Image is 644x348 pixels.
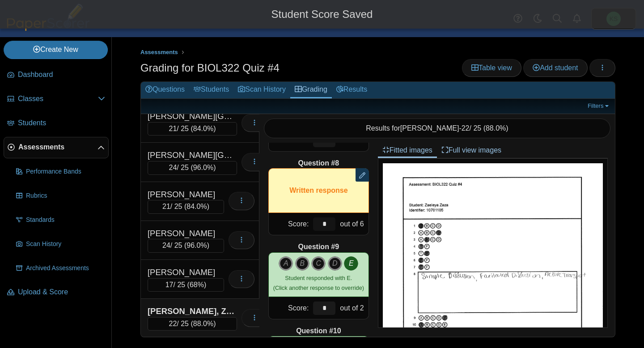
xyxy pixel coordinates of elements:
div: Score: [269,297,311,319]
div: out of 1 [338,129,368,151]
span: 24 [169,164,177,171]
a: Table view [462,59,521,77]
div: / 25 ( ) [148,278,224,292]
span: 96.0% [186,242,207,249]
span: Standards [26,216,105,225]
a: Assessments [4,137,109,158]
span: Students [18,118,105,128]
div: [PERSON_NAME] [148,267,224,278]
a: Archived Assessments [13,258,109,279]
span: 68% [190,281,204,289]
span: 84.0% [186,203,207,210]
div: Student Score Saved [7,7,637,22]
a: PaperScorer [4,25,93,32]
span: 17 [165,281,174,289]
span: Rubrics [26,191,105,200]
div: [PERSON_NAME] [148,228,224,239]
div: / 25 ( ) [148,317,237,331]
span: 22 [169,320,177,327]
small: (Click another response to override) [273,275,364,291]
a: Students [189,82,233,98]
span: 84.0% [193,125,213,132]
div: Written response [268,168,369,213]
a: Scan History [13,233,109,255]
i: E [344,256,358,271]
a: Performance Bands [13,161,109,182]
a: Filters [585,102,613,110]
span: 24 [162,242,170,249]
a: Classes [4,89,109,110]
span: 88.0% [486,124,506,132]
div: [PERSON_NAME][GEOGRAPHIC_DATA] [148,149,237,161]
span: Assessments [18,142,97,152]
b: Question #9 [298,242,339,252]
span: 22 [462,124,470,132]
a: Fitted images [378,143,437,158]
div: / 25 ( ) [148,200,224,213]
div: Score: [269,129,311,151]
a: Assessments [138,47,180,58]
span: Student responded with E. [285,275,352,281]
span: 21 [162,203,170,210]
div: Results for - / 25 ( ) [264,119,610,138]
span: Upload & Score [18,287,105,297]
a: Create New [4,41,108,59]
a: Grading [290,82,332,98]
span: 21 [169,125,177,132]
a: Upload & Score [4,282,109,303]
span: 96.0% [193,164,213,171]
span: Archived Assessments [26,264,105,273]
a: Dashboard [4,64,109,86]
i: A [279,256,293,271]
span: Performance Bands [26,167,105,176]
span: Table view [471,64,512,72]
a: Questions [141,82,189,98]
span: Add student [533,64,578,72]
a: Students [4,113,109,134]
a: Full view images [437,143,506,158]
div: [PERSON_NAME][GEOGRAPHIC_DATA] [148,110,237,122]
a: Rubrics [13,185,109,207]
h1: Grading for BIOL322 Quiz #4 [140,60,280,76]
a: Add student [523,59,587,77]
b: Question #8 [298,158,339,168]
a: Scan History [233,82,290,98]
a: Standards [13,209,109,231]
i: C [311,256,326,271]
span: 88.0% [193,320,213,327]
div: / 25 ( ) [148,161,237,174]
div: / 25 ( ) [148,239,224,252]
div: [PERSON_NAME] [148,189,224,200]
div: out of 6 [338,213,368,235]
b: Question #10 [296,326,341,336]
span: Assessments [140,49,178,55]
span: Dashboard [18,70,105,80]
span: Scan History [26,240,105,249]
div: / 25 ( ) [148,122,237,136]
span: Classes [18,94,98,104]
a: Results [332,82,372,98]
i: B [295,256,309,271]
div: out of 2 [338,297,368,319]
span: [PERSON_NAME] [400,124,459,132]
i: D [328,256,342,271]
div: Score: [269,213,311,235]
div: [PERSON_NAME], Zaeleya [148,306,237,317]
